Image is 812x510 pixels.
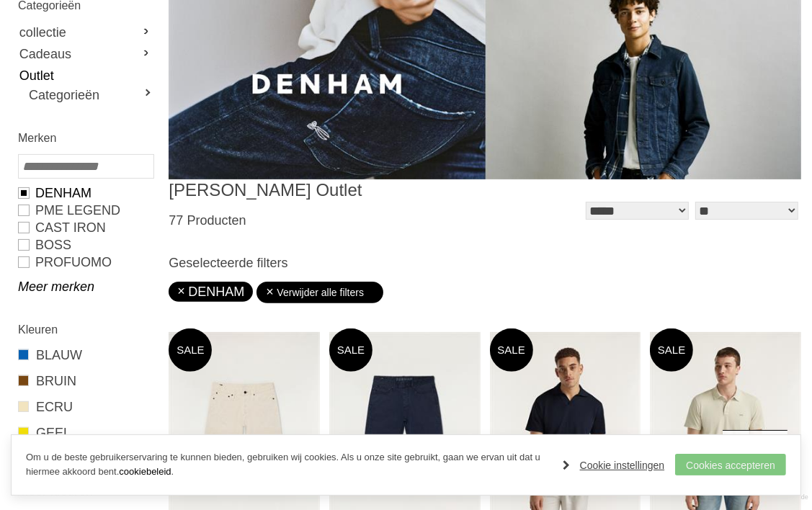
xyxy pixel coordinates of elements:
a: DENHAM [177,285,244,299]
a: BLAUW [18,346,153,364]
a: PME LEGEND [18,202,153,219]
h2: Kleuren [18,321,153,339]
a: ECRU [18,398,153,416]
a: cookiebeleid [119,466,171,477]
a: Cadeaus [18,43,153,65]
a: Verwijder alle filters [265,282,375,303]
span: 77 Producten [169,213,246,228]
a: GEEL [18,424,153,442]
a: BOSS [18,236,153,254]
h2: Merken [18,129,153,147]
a: collectie [18,22,153,43]
a: Cookie instellingen [563,455,665,476]
h1: [PERSON_NAME] Outlet [169,179,485,201]
h3: Geselecteerde filters [169,255,801,271]
a: Outlet [18,65,153,86]
a: Meer merken [18,278,153,295]
a: DENHAM [18,184,153,202]
a: BRUIN [18,372,153,390]
a: Terug naar boven [723,430,788,495]
a: CAST IRON [18,219,153,236]
a: Cookies accepteren [675,454,786,475]
p: Om u de beste gebruikerservaring te kunnen bieden, gebruiken wij cookies. Als u onze site gebruik... [26,450,548,480]
a: Categorieën [29,86,153,104]
a: PROFUOMO [18,254,153,271]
